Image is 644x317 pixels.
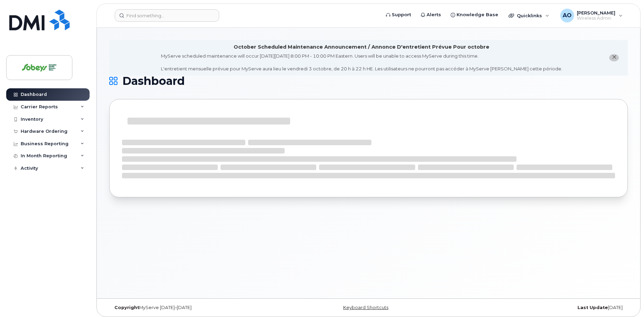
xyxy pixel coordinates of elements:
div: [DATE] [455,305,628,310]
div: MyServe [DATE]–[DATE] [109,305,282,310]
span: Dashboard [122,76,185,86]
div: October Scheduled Maintenance Announcement / Annonce D'entretient Prévue Pour octobre [234,43,489,51]
a: Keyboard Shortcuts [343,305,388,310]
strong: Last Update [577,305,608,310]
button: close notification [609,54,619,61]
div: MyServe scheduled maintenance will occur [DATE][DATE] 8:00 PM - 10:00 PM Eastern. Users will be u... [161,53,562,72]
strong: Copyright [114,305,139,310]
